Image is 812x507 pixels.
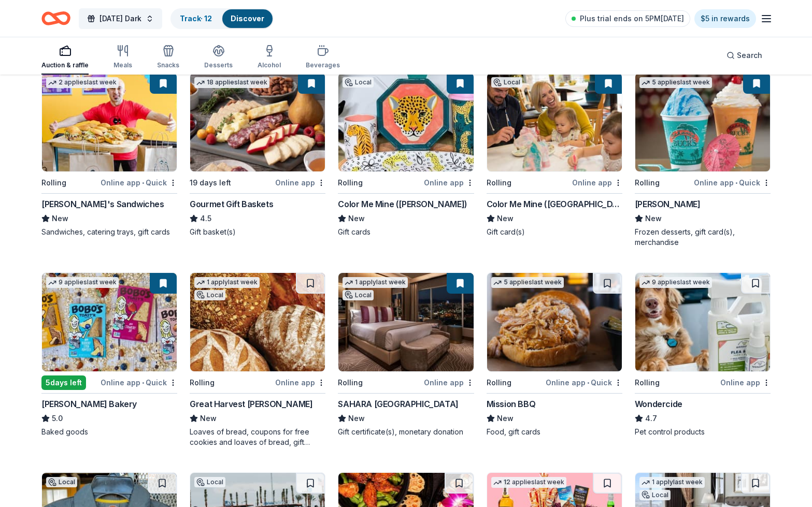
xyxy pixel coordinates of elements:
div: 19 days left [190,177,231,189]
a: Image for Great Harvest Henderson1 applylast weekLocalRollingOnline appGreat Harvest [PERSON_NAME... [190,272,325,447]
span: • [587,379,589,387]
div: Local [46,477,77,487]
a: Plus trial ends on 5PM[DATE] [565,10,690,27]
button: Auction & raffle [41,40,89,75]
span: [DATE] Dark [99,12,141,25]
div: Rolling [635,376,660,389]
button: [DATE] Dark [79,8,162,29]
div: Wondercide [635,398,682,410]
a: Image for Bobo's Bakery9 applieslast week5days leftOnline app•Quick[PERSON_NAME] Bakery5.0Baked g... [41,272,177,437]
a: $5 in rewards [694,9,756,28]
a: Image for Mission BBQ5 applieslast weekRollingOnline app•QuickMission BBQNewFood, gift cards [487,272,622,437]
div: Baked goods [41,427,177,437]
img: Image for Wondercide [635,273,770,371]
a: Image for Bahama Buck's5 applieslast weekRollingOnline app•Quick[PERSON_NAME]NewFrozen desserts, ... [635,73,771,248]
div: Rolling [190,376,215,389]
span: • [142,179,144,187]
div: Alcohol [258,61,281,69]
div: Online app [275,176,325,189]
div: Local [343,77,374,88]
div: Online app [572,176,622,189]
span: 4.7 [645,412,657,425]
div: Pet control products [635,427,771,437]
img: Image for SAHARA Las Vegas [338,273,473,371]
span: New [645,212,662,225]
div: Sandwiches, catering trays, gift cards [41,227,177,237]
button: Snacks [157,40,179,75]
div: 1 apply last week [194,277,260,288]
div: Online app [275,376,325,389]
div: [PERSON_NAME] [635,198,701,210]
div: Rolling [487,177,511,189]
div: [PERSON_NAME] Bakery [41,398,137,410]
div: 9 applies last week [46,277,119,288]
button: Meals [113,40,132,75]
span: New [348,212,365,225]
span: New [200,412,217,425]
span: 4.5 [200,212,211,225]
div: Great Harvest [PERSON_NAME] [190,398,312,410]
img: Image for Ike's Sandwiches [42,73,177,171]
div: Rolling [338,177,363,189]
div: Rolling [635,177,660,189]
img: Image for Gourmet Gift Baskets [190,73,325,171]
button: Alcohol [258,40,281,75]
div: 5 days left [41,375,86,390]
div: Snacks [157,61,179,69]
span: • [735,179,737,187]
div: SAHARA [GEOGRAPHIC_DATA] [338,398,458,410]
img: Image for Color Me Mine (Henderson) [338,73,473,171]
div: Online app Quick [546,376,622,389]
img: Image for Bahama Buck's [635,73,770,171]
span: 5.0 [52,412,63,425]
a: Image for Gourmet Gift Baskets18 applieslast week19 days leftOnline appGourmet Gift Baskets4.5Gif... [190,73,325,237]
a: Image for SAHARA Las Vegas1 applylast weekLocalRollingOnline appSAHARA [GEOGRAPHIC_DATA]NewGift c... [338,272,474,437]
div: 5 applies last week [491,277,564,288]
a: Image for Ike's Sandwiches2 applieslast weekRollingOnline app•Quick[PERSON_NAME]'s SandwichesNewS... [41,73,177,237]
div: Online app Quick [101,376,177,389]
a: Discover [231,14,264,23]
div: Local [639,490,671,500]
div: Loaves of bread, coupons for free cookies and loaves of bread, gift baskets for raffles and auctions [190,427,325,447]
div: Gift card(s) [487,227,622,237]
div: Local [194,477,225,487]
div: Meals [113,61,132,69]
img: Image for Color Me Mine (Las Vegas) [487,73,622,171]
div: Frozen desserts, gift card(s), merchandise [635,227,771,248]
div: Gift cards [338,227,474,237]
button: Desserts [204,40,233,75]
span: • [142,379,144,387]
div: Online app Quick [101,176,177,189]
div: 5 applies last week [639,77,712,88]
div: Beverages [306,61,340,69]
div: Rolling [41,177,66,189]
button: Search [718,45,771,66]
button: Track· 12Discover [170,8,274,29]
div: Auction & raffle [41,61,89,69]
div: Food, gift cards [487,427,622,437]
img: Image for Great Harvest Henderson [190,273,325,371]
div: Local [343,290,374,300]
div: Gourmet Gift Baskets [190,198,273,210]
div: 18 applies last week [194,77,269,88]
div: 9 applies last week [639,277,712,288]
div: Gift certificate(s), monetary donation [338,427,474,437]
div: Rolling [338,376,363,389]
div: Online app [424,176,474,189]
img: Image for Bobo's Bakery [42,273,177,371]
button: Beverages [306,40,340,75]
span: New [497,212,514,225]
span: New [497,412,514,425]
div: Gift basket(s) [190,227,325,237]
div: Local [194,290,225,300]
a: Image for Color Me Mine (Henderson)LocalRollingOnline appColor Me Mine ([PERSON_NAME])NewGift cards [338,73,474,237]
div: Online app Quick [694,176,771,189]
div: Local [491,77,522,88]
div: Mission BBQ [487,398,536,410]
div: Color Me Mine ([GEOGRAPHIC_DATA]) [487,198,622,210]
div: Online app [720,376,771,389]
span: Search [737,49,762,62]
div: [PERSON_NAME]'s Sandwiches [41,198,164,210]
div: Color Me Mine ([PERSON_NAME]) [338,198,467,210]
div: Desserts [204,61,233,69]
